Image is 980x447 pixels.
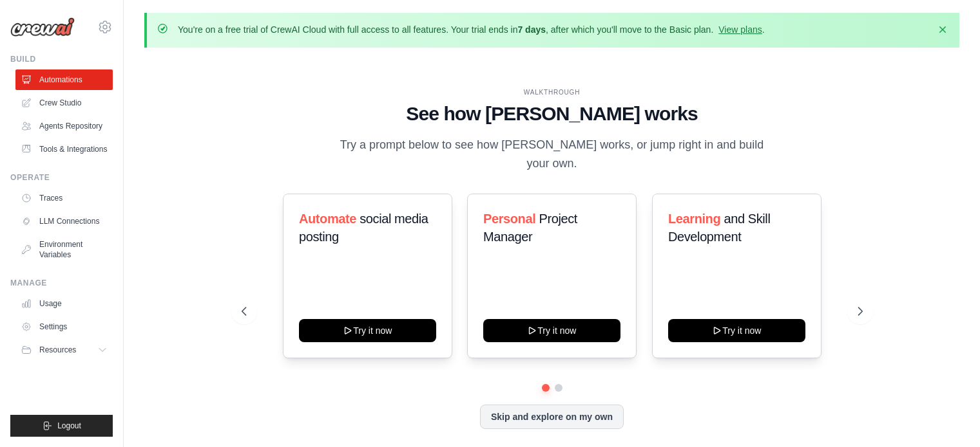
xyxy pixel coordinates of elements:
[299,212,428,244] span: social media posting
[57,421,81,431] span: Logout
[15,188,113,208] a: Traces
[15,116,113,136] a: Agents Repository
[718,24,762,35] a: View plans
[39,345,76,355] span: Resources
[15,211,113,232] a: LLM Connections
[15,340,113,360] button: Resources
[15,293,113,314] a: Usage
[668,212,770,244] span: and Skill Development
[15,316,113,337] a: Settings
[483,212,535,226] span: Personal
[242,102,863,125] h1: See how [PERSON_NAME] works
[10,415,113,437] button: Logout
[15,93,113,113] a: Crew Studio
[336,136,769,174] p: Try a prompt below to see how [PERSON_NAME] works, or jump right in and build your own.
[10,17,75,37] img: Logo
[299,212,356,226] span: Automate
[10,54,113,64] div: Build
[668,212,720,226] span: Learning
[10,172,113,183] div: Operate
[483,319,620,342] button: Try it now
[15,139,113,160] a: Tools & Integrations
[299,319,436,342] button: Try it now
[668,319,805,342] button: Try it now
[242,87,863,97] div: WALKTHROUGH
[15,234,113,265] a: Environment Variables
[10,278,113,288] div: Manage
[15,69,113,90] a: Automations
[178,23,765,36] p: You're on a free trial of CrewAI Cloud with full access to all features. Your trial ends in , aft...
[517,24,546,35] strong: 7 days
[480,405,624,429] button: Skip and explore on my own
